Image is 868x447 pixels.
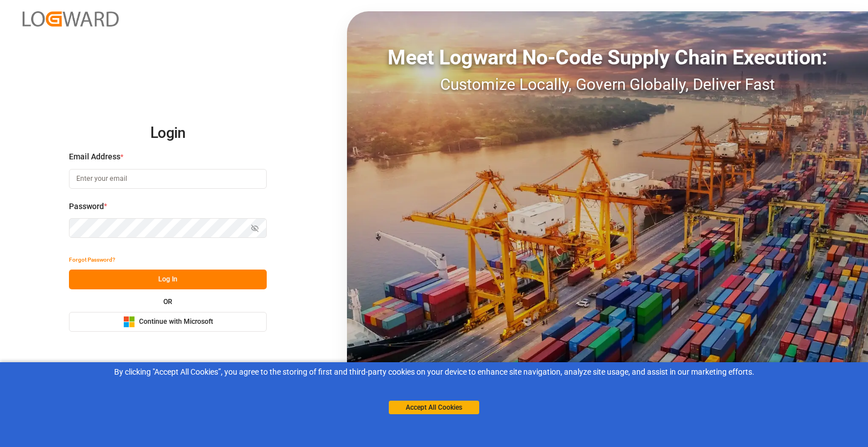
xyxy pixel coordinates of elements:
div: Customize Locally, Govern Globally, Deliver Fast [347,73,868,97]
span: Password [69,201,104,212]
button: Forgot Password? [69,250,115,270]
span: Email Address [69,151,120,163]
button: Continue with Microsoft [69,312,267,332]
h2: Login [69,115,267,151]
div: By clicking "Accept All Cookies”, you agree to the storing of first and third-party cookies on yo... [8,366,860,378]
button: Log In [69,270,267,289]
input: Enter your email [69,169,267,189]
div: Meet Logward No-Code Supply Chain Execution: [347,42,868,73]
span: Continue with Microsoft [139,317,213,327]
img: Logward_new_orange.png [23,11,119,27]
button: Accept All Cookies [389,401,479,414]
small: OR [163,298,172,305]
